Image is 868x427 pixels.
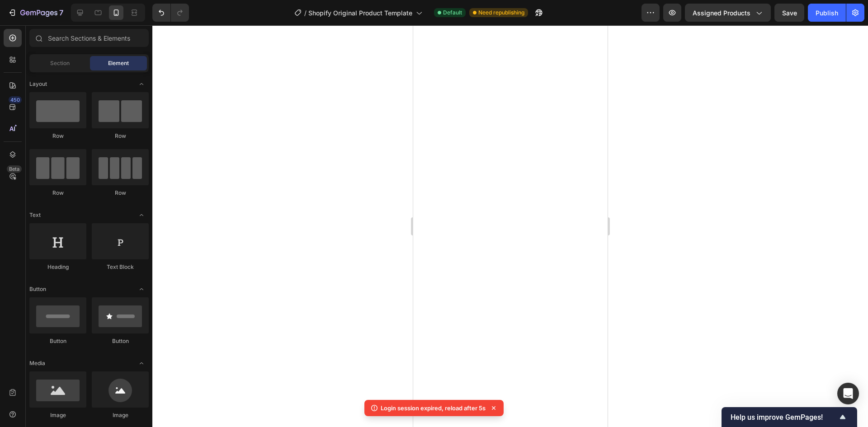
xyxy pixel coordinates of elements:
span: Button [29,285,46,293]
span: Element [108,59,129,67]
span: Toggle open [134,77,149,91]
span: Toggle open [134,356,149,371]
span: Section [50,59,70,67]
span: Help us improve GemPages! [731,413,837,422]
div: Button [29,337,86,345]
div: 450 [9,96,22,103]
span: Text [29,211,41,219]
div: Open Intercom Messenger [837,383,859,404]
div: Button [92,337,149,345]
span: Media [29,359,45,367]
p: Login session expired, reload after 5s [381,404,486,413]
span: Assigned Products [693,8,750,18]
span: Need republishing [478,9,524,17]
button: Assigned Products [685,4,771,22]
button: Publish [808,4,846,22]
div: Image [29,411,86,419]
iframe: Design area [413,25,608,427]
button: Show survey - Help us improve GemPages! [731,412,848,422]
span: Default [443,9,462,17]
div: Row [29,132,86,140]
span: Toggle open [134,208,149,222]
span: Save [782,9,797,17]
p: 7 [59,7,63,18]
span: Shopify Original Product Template [308,8,412,18]
div: Row [29,189,86,197]
div: Heading [29,263,86,271]
button: 7 [4,4,67,22]
div: Undo/Redo [152,4,189,22]
input: Search Sections & Elements [29,29,149,47]
span: / [304,8,307,18]
span: Toggle open [134,282,149,296]
div: Publish [816,8,838,18]
div: Row [92,189,149,197]
div: Beta [7,165,22,173]
span: Layout [29,80,47,88]
div: Text Block [92,263,149,271]
div: Row [92,132,149,140]
div: Image [92,411,149,419]
button: Save [774,4,804,22]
